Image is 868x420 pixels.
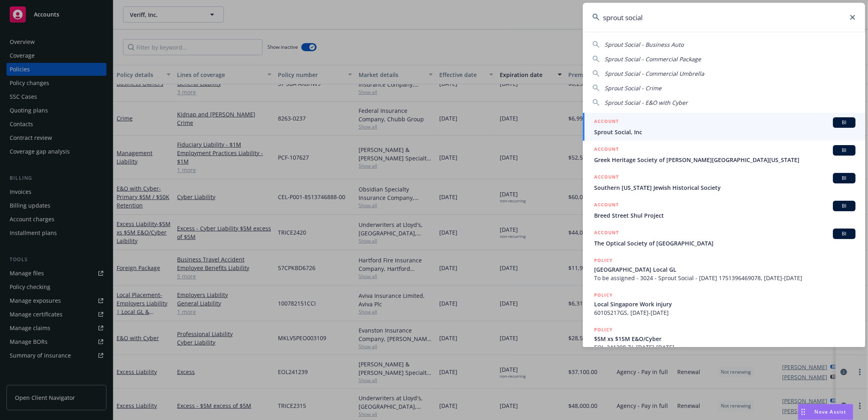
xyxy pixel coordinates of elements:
a: POLICY$5M xs $15M E&O/CyberEOL-241398 7/, [DATE]-[DATE] [583,321,865,356]
span: BI [836,202,852,210]
span: Greek Heritage Society of [PERSON_NAME][GEOGRAPHIC_DATA][US_STATE] [594,156,855,164]
span: To be assigned - 3024 - Sprout Social - [DATE] 1751396469078, [DATE]-[DATE] [594,274,855,282]
a: ACCOUNTBIGreek Heritage Society of [PERSON_NAME][GEOGRAPHIC_DATA][US_STATE] [583,141,865,168]
span: BI [836,119,852,126]
span: Sprout Social, Inc [594,128,855,136]
a: POLICYLocal Singapore Work injury60105217GS, [DATE]-[DATE] [583,287,865,321]
span: Sprout Social - Business Auto [605,41,684,48]
div: Drag to move [798,404,808,420]
span: $5M xs $15M E&O/Cyber [594,335,855,343]
h5: ACCOUNT [594,173,619,183]
span: Breed Street Shul Project [594,211,855,220]
a: ACCOUNTBIThe Optical Society of [GEOGRAPHIC_DATA] [583,224,865,252]
h5: POLICY [594,256,613,264]
span: Sprout Social - Commercial Umbrella [605,70,704,77]
h5: ACCOUNT [594,201,619,210]
span: The Optical Society of [GEOGRAPHIC_DATA] [594,239,855,247]
h5: ACCOUNT [594,145,619,155]
span: BI [836,175,852,182]
button: Nova Assist [798,404,853,420]
span: 60105217GS, [DATE]-[DATE] [594,308,855,317]
a: ACCOUNTBISprout Social, Inc [583,113,865,141]
span: BI [836,230,852,237]
span: Sprout Social - E&O with Cyber [605,99,688,106]
span: BI [836,147,852,154]
a: ACCOUNTBIBreed Street Shul Project [583,196,865,224]
h5: ACCOUNT [594,229,619,238]
span: EOL-241398 7/, [DATE]-[DATE] [594,343,855,351]
a: ACCOUNTBISouthern [US_STATE] Jewish Historical Society [583,168,865,196]
a: POLICY[GEOGRAPHIC_DATA] Local GLTo be assigned - 3024 - Sprout Social - [DATE] 1751396469078, [DA... [583,252,865,287]
span: Sprout Social - Commercial Package [605,55,701,63]
h5: POLICY [594,291,613,299]
span: Sprout Social - Crime [605,84,661,92]
span: [GEOGRAPHIC_DATA] Local GL [594,265,855,274]
span: Nova Assist [815,408,847,415]
input: Search... [583,3,865,32]
h5: ACCOUNT [594,117,619,127]
span: Local Singapore Work injury [594,300,855,308]
h5: POLICY [594,326,613,334]
span: Southern [US_STATE] Jewish Historical Society [594,183,855,192]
